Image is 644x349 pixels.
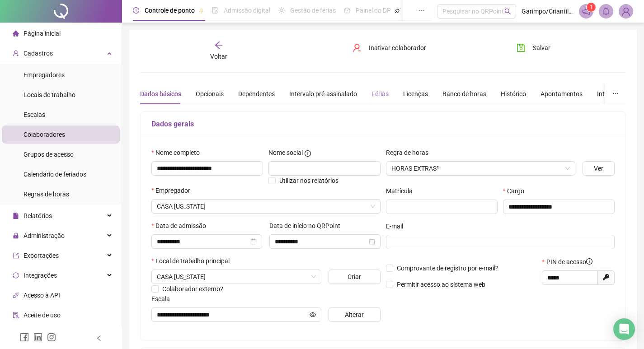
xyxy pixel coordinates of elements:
div: Licenças [403,89,428,99]
label: Local de trabalho principal [151,256,235,266]
span: Nome social [268,148,303,158]
div: Dependentes [238,89,275,99]
label: Data de admissão [151,221,212,231]
div: Banco de horas [442,89,486,99]
span: home [13,30,19,37]
span: save [517,43,526,52]
span: Voltar [210,53,227,60]
span: Admissão digital [224,7,270,14]
label: Matrícula [386,186,418,196]
span: Acesso à API [24,292,60,299]
span: Comprovante de registro por e-mail? [397,265,498,272]
div: Intervalo pré-assinalado [289,89,357,99]
span: audit [13,312,19,318]
button: Salvar [510,41,557,55]
span: Ver [594,163,603,173]
span: RUA BELO HORIZONTE NR 73 - BAIRRO CENTRO EMBU DAS ARTES - SP [157,270,316,284]
label: Regra de horas [386,148,434,158]
span: sun [278,7,285,14]
label: Escala [151,294,176,304]
span: clock-circle [133,7,139,14]
span: export [13,252,19,259]
span: ellipsis [418,7,424,14]
span: Grupos de acesso [24,151,74,158]
span: bell [602,7,610,15]
span: pushpin [198,8,204,14]
span: ellipsis [612,90,619,97]
span: Aceite de uso [24,312,61,319]
span: Exportações [24,252,59,259]
span: Colaborador externo? [162,285,223,293]
label: Nome completo [151,148,206,158]
span: Controle de ponto [145,7,195,14]
span: dashboard [344,7,350,14]
span: Integrações [24,272,57,279]
span: Gestão de férias [290,7,336,14]
span: sync [13,272,19,279]
button: Ver [583,161,615,176]
span: 1 [590,4,593,10]
span: HORAS EXTRAS² [391,162,570,175]
button: Inativar colaborador [346,41,433,55]
span: Alterar [345,310,364,320]
span: file [13,213,19,219]
span: info-circle [305,150,311,157]
span: info-circle [586,258,592,265]
h5: Dados gerais [151,119,615,130]
span: Permitir acesso ao sistema web [397,281,485,288]
span: Salvar [533,43,550,53]
span: Relatórios [24,212,52,219]
span: search [504,8,511,15]
span: Escalas [24,111,45,118]
span: linkedin [33,333,42,342]
span: left [96,335,102,341]
span: Garimpo/Criantili - O GARIMPO [522,6,573,16]
span: instagram [47,333,56,342]
span: pushpin [395,8,400,14]
span: Administração [24,232,65,239]
span: file-done [212,7,218,14]
span: user-delete [353,43,362,52]
span: Locais de trabalho [24,91,75,98]
label: Data de início no QRPoint [269,221,346,231]
label: E-mail [386,221,409,231]
span: facebook [20,333,29,342]
span: Painel do DP [356,7,391,14]
button: Criar [329,270,381,284]
span: Página inicial [24,30,61,37]
span: DANIELE CARVALHO ABREU - ME [157,200,375,213]
div: Opcionais [196,89,224,99]
label: Empregador [151,186,196,195]
div: Open Intercom Messenger [613,318,635,340]
span: lock [13,233,19,239]
span: Criar [348,272,361,282]
span: Calendário de feriados [24,171,86,178]
span: user-add [13,50,19,56]
img: 2226 [619,5,633,18]
span: notification [582,7,590,15]
span: Cadastros [24,50,53,57]
label: Cargo [503,186,530,196]
span: Regras de horas [24,191,69,198]
div: Histórico [501,89,526,99]
span: Inativar colaborador [369,43,426,53]
div: Férias [371,89,389,99]
button: ellipsis [605,84,626,104]
div: Integrações [597,89,630,99]
span: Colaboradores [24,131,65,138]
span: arrow-left [214,41,223,50]
span: api [13,292,19,298]
div: Dados básicos [140,89,181,99]
button: Alterar [329,307,381,322]
div: Apontamentos [541,89,583,99]
span: PIN de acesso [546,257,592,267]
span: Empregadores [24,71,65,79]
sup: 1 [587,3,596,12]
span: eye [310,312,316,318]
span: Utilizar nos relatórios [279,177,338,184]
